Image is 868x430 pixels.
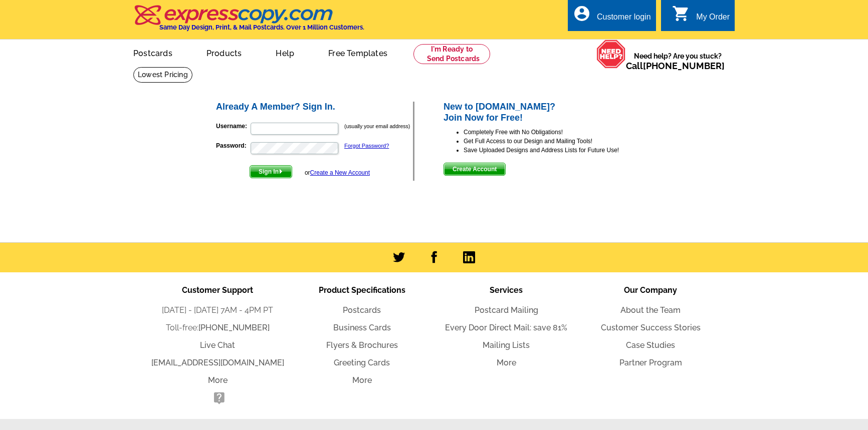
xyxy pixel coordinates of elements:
[464,128,654,137] li: Completely Free with No Obligations!
[444,163,506,176] button: Create Account
[483,340,530,350] a: Mailing Lists
[343,305,381,315] a: Postcards
[250,165,292,178] button: Sign In
[216,122,250,131] label: Username:
[444,102,654,123] h2: New to [DOMAIN_NAME]? Join Now for Free!
[475,305,538,315] a: Postcard Mailing
[573,5,591,23] i: account_circle
[326,340,398,350] a: Flyers & Brochures
[464,137,654,146] li: Get Full Access to our Design and Mailing Tools!
[626,340,675,350] a: Case Studies
[151,358,284,367] a: [EMAIL_ADDRESS][DOMAIN_NAME]
[643,61,725,71] a: [PHONE_NUMBER]
[624,285,677,295] span: Our Company
[444,163,505,175] span: Create Account
[145,304,290,316] li: [DATE] - [DATE] 7AM - 4PM PT
[216,141,250,150] label: Password:
[182,285,253,295] span: Customer Support
[344,143,389,149] a: Forgot Password?
[190,41,258,64] a: Products
[117,41,188,64] a: Postcards
[208,375,228,385] a: More
[445,323,567,332] a: Every Door Direct Mail: save 81%
[216,102,413,113] h2: Already A Member? Sign In.
[344,123,410,129] small: (usually your email address)
[159,24,364,31] h4: Same Day Design, Print, & Mail Postcards. Over 1 Million Customers.
[672,5,690,23] i: shopping_cart
[133,12,364,31] a: Same Day Design, Print, & Mail Postcards. Over 1 Million Customers.
[597,13,651,27] div: Customer login
[464,146,654,155] li: Save Uploaded Designs and Address Lists for Future Use!
[490,285,523,295] span: Services
[626,51,730,71] span: Need help? Are you stuck?
[250,166,292,178] span: Sign In
[260,41,310,64] a: Help
[305,168,370,177] div: or
[672,11,730,24] a: shopping_cart My Order
[696,13,730,27] div: My Order
[596,40,626,69] img: help
[279,169,283,174] img: button-next-arrow-white.png
[619,358,682,367] a: Partner Program
[497,358,516,367] a: More
[200,340,235,350] a: Live Chat
[334,358,390,367] a: Greeting Cards
[312,41,403,64] a: Free Templates
[310,169,370,176] a: Create a New Account
[573,11,651,24] a: account_circle Customer login
[601,323,701,332] a: Customer Success Stories
[319,285,405,295] span: Product Specifications
[333,323,391,332] a: Business Cards
[620,305,681,315] a: About the Team
[198,323,270,332] a: [PHONE_NUMBER]
[626,61,725,71] span: Call
[352,375,372,385] a: More
[145,322,290,334] li: Toll-free:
